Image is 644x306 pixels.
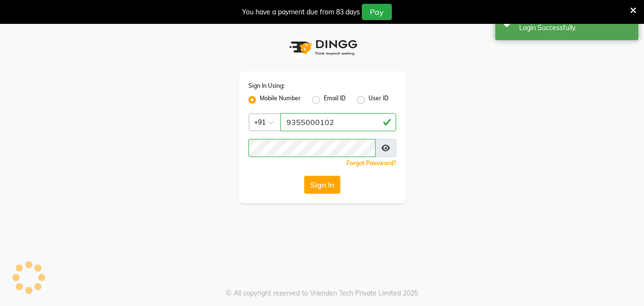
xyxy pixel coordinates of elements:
[519,23,631,33] div: Login Successfully.
[242,7,360,17] div: You have a payment due from 83 days
[284,33,360,62] img: logo1.svg
[368,94,388,106] label: User ID
[280,113,396,131] input: Username
[362,4,392,20] button: Pay
[248,82,285,90] label: Sign In Using:
[324,94,346,106] label: Email ID
[248,139,376,157] input: Username
[260,94,301,106] label: Mobile Number
[347,159,396,167] a: Forgot Password?
[304,176,340,194] button: Sign In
